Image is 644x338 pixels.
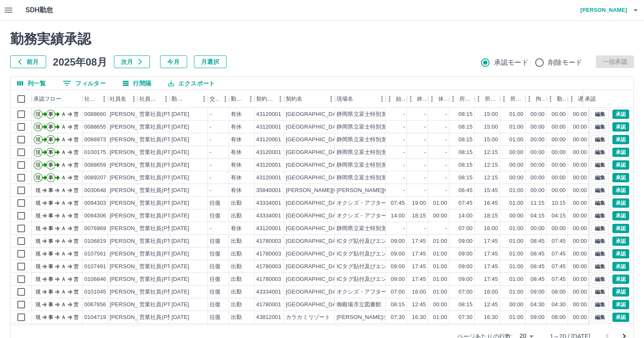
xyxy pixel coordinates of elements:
div: 11:15 [531,199,544,207]
div: 0089207 [84,174,106,182]
div: - [210,187,211,195]
button: 編集 [591,173,609,182]
button: 承認 [612,186,629,195]
button: 編集 [591,198,609,208]
div: 0088659 [84,161,106,169]
button: メニュー [219,93,232,105]
div: 00:00 [531,148,544,157]
div: [GEOGRAPHIC_DATA] [286,174,344,182]
div: - [445,123,447,131]
div: 43120001 [256,174,281,182]
text: Ａ [61,175,66,181]
div: 勤務 [557,90,566,108]
button: 承認 [612,122,629,132]
div: 00:00 [573,187,587,195]
div: 00:00 [552,110,566,118]
div: 10:15 [552,199,566,207]
button: 編集 [591,300,609,309]
div: 00:00 [531,161,544,169]
div: 00:00 [573,174,587,182]
div: 営業社員(PT契約) [139,199,184,207]
div: 交通費 [208,90,229,108]
div: 15:00 [484,136,498,144]
text: 営 [74,162,79,168]
div: 勤務区分 [231,90,244,108]
div: 静岡県立富士特別支援学校 [337,174,404,182]
div: 08:15 [459,174,473,182]
div: 社員区分 [139,90,160,108]
div: 承認フロー [32,90,83,108]
text: 営 [74,149,79,155]
div: - [445,148,447,157]
div: 社員番号 [84,90,98,108]
div: 遅刻等 [568,90,589,108]
div: [PERSON_NAME] [110,123,156,131]
div: - [424,148,426,157]
div: 00:00 [552,123,566,131]
button: 承認 [612,224,629,233]
div: - [403,161,405,169]
div: 00:00 [573,161,587,169]
div: [PERSON_NAME] [110,225,156,233]
div: - [210,110,211,118]
div: 07:45 [459,199,473,207]
div: 現場名 [337,90,353,108]
div: - [445,174,447,182]
div: 静岡県立富士特別支援学校 [337,148,404,157]
div: 14:00 [391,212,405,220]
div: [GEOGRAPHIC_DATA] [286,148,344,157]
div: [GEOGRAPHIC_DATA] [286,123,344,131]
div: 所定開始 [459,90,473,108]
div: 勤務区分 [229,90,254,108]
div: 00:00 [531,123,544,131]
div: 15:00 [484,110,498,118]
text: Ａ [61,162,66,168]
div: 勤務 [547,90,568,108]
div: 契約コード [256,90,274,108]
div: 現場名 [335,90,386,108]
button: 列選択 [11,77,53,90]
div: 00:00 [531,110,544,118]
div: - [403,110,405,118]
button: 承認 [612,135,629,144]
div: 00:00 [573,212,587,220]
div: - [424,110,426,118]
div: [DATE] [171,187,189,195]
div: 有休 [231,136,242,144]
div: 43120001 [256,161,281,169]
div: 静岡県立富士特別支援学校 [337,110,404,118]
h5: 2025年08月 [53,55,107,68]
div: 00:00 [509,174,523,182]
div: 19:00 [412,199,426,207]
div: 15:00 [484,123,498,131]
text: 現 [36,200,41,206]
div: - [424,123,426,131]
text: 事 [48,213,53,219]
text: 営 [74,187,79,193]
div: 43120001 [256,148,281,157]
div: 01:00 [509,110,523,118]
button: エクスポート [161,77,221,90]
button: 編集 [591,313,609,322]
div: - [424,136,426,144]
div: 営業社員(PT契約) [139,110,184,118]
div: 終業 [417,90,426,108]
div: 00:00 [552,136,566,144]
div: - [403,187,405,195]
div: 04:15 [552,212,566,220]
div: 営業社員(PT契約) [139,161,184,169]
div: 休憩 [428,90,449,108]
div: 01:00 [509,136,523,144]
div: 0030648 [84,187,106,195]
div: - [445,110,447,118]
div: 有休 [231,161,242,169]
button: 次月 [114,55,150,68]
div: [GEOGRAPHIC_DATA] [286,199,344,207]
button: メニュー [325,93,337,105]
div: 01:00 [433,199,447,207]
div: 出勤 [231,199,242,207]
div: 00:00 [509,161,523,169]
button: 承認 [612,173,629,182]
div: 00:00 [531,187,544,195]
div: 承認 [583,90,627,108]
